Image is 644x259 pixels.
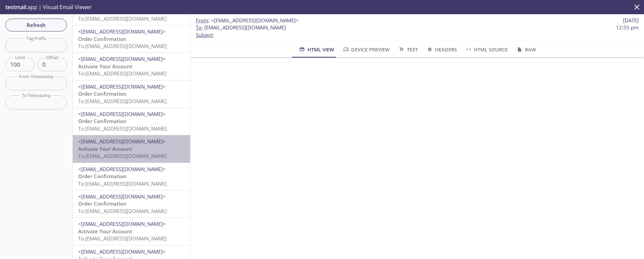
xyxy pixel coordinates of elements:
[73,163,190,190] div: <[EMAIL_ADDRESS][DOMAIN_NAME]>Order ConfirmationTo:[EMAIL_ADDRESS][DOMAIN_NAME]
[78,208,167,214] span: To: [EMAIL_ADDRESS][DOMAIN_NAME]
[5,3,26,11] span: testmail
[73,80,190,108] div: <[EMAIL_ADDRESS][DOMAIN_NAME]>Order ConfirmationTo:[EMAIL_ADDRESS][DOMAIN_NAME]
[196,17,208,24] span: From
[73,190,190,217] div: <[EMAIL_ADDRESS][DOMAIN_NAME]>Order ConfirmationTo:[EMAIL_ADDRESS][DOMAIN_NAME]
[78,166,166,172] span: <[EMAIL_ADDRESS][DOMAIN_NAME]>
[78,235,167,242] span: To: [EMAIL_ADDRESS][DOMAIN_NAME]
[211,17,299,24] span: <[EMAIL_ADDRESS][DOMAIN_NAME]>
[196,24,202,31] span: To
[78,90,127,97] span: Order Confirmation
[78,193,166,200] span: <[EMAIL_ADDRESS][DOMAIN_NAME]>
[196,24,639,39] p: :
[78,83,166,90] span: <[EMAIL_ADDRESS][DOMAIN_NAME]>
[78,15,167,22] span: To: [EMAIL_ADDRESS][DOMAIN_NAME]
[73,218,190,245] div: <[EMAIL_ADDRESS][DOMAIN_NAME]>Activate Your AccountTo:[EMAIL_ADDRESS][DOMAIN_NAME]
[342,45,390,54] span: Device Preview
[73,135,190,162] div: <[EMAIL_ADDRESS][DOMAIN_NAME]>Activate Your AccountTo:[EMAIL_ADDRESS][DOMAIN_NAME]
[465,45,508,54] span: HTML Source
[78,173,127,180] span: Order Confirmation
[426,45,457,54] span: Headers
[78,200,127,207] span: Order Confirmation
[78,111,166,117] span: <[EMAIL_ADDRESS][DOMAIN_NAME]>
[5,19,67,31] button: Refresh
[78,98,167,104] span: To: [EMAIL_ADDRESS][DOMAIN_NAME]
[11,21,62,29] span: Refresh
[196,31,213,38] span: Subject
[78,220,166,227] span: <[EMAIL_ADDRESS][DOMAIN_NAME]>
[78,180,167,187] span: To: [EMAIL_ADDRESS][DOMAIN_NAME]
[78,228,132,235] span: Activate Your Account
[78,138,166,145] span: <[EMAIL_ADDRESS][DOMAIN_NAME]>
[78,118,127,124] span: Order Confirmation
[196,17,299,24] span: :
[78,43,167,49] span: To: [EMAIL_ADDRESS][DOMAIN_NAME]
[78,28,166,35] span: <[EMAIL_ADDRESS][DOMAIN_NAME]>
[196,24,286,31] span: : [EMAIL_ADDRESS][DOMAIN_NAME]
[73,53,190,80] div: <[EMAIL_ADDRESS][DOMAIN_NAME]>Activate Your AccountTo:[EMAIL_ADDRESS][DOMAIN_NAME]
[78,152,167,159] span: To: [EMAIL_ADDRESS][DOMAIN_NAME]
[78,36,127,42] span: Order Confirmation
[616,24,639,31] span: 12:55 pm
[516,45,536,54] span: Raw
[623,17,639,24] span: [DATE]
[78,125,167,132] span: To: [EMAIL_ADDRESS][DOMAIN_NAME]
[73,108,190,135] div: <[EMAIL_ADDRESS][DOMAIN_NAME]>Order ConfirmationTo:[EMAIL_ADDRESS][DOMAIN_NAME]
[78,145,132,152] span: Activate Your Account
[78,63,132,70] span: Activate Your Account
[398,45,418,54] span: Text
[73,25,190,52] div: <[EMAIL_ADDRESS][DOMAIN_NAME]>Order ConfirmationTo:[EMAIL_ADDRESS][DOMAIN_NAME]
[78,70,167,77] span: To: [EMAIL_ADDRESS][DOMAIN_NAME]
[78,248,166,255] span: <[EMAIL_ADDRESS][DOMAIN_NAME]>
[298,45,334,54] span: HTML View
[78,55,166,62] span: <[EMAIL_ADDRESS][DOMAIN_NAME]>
